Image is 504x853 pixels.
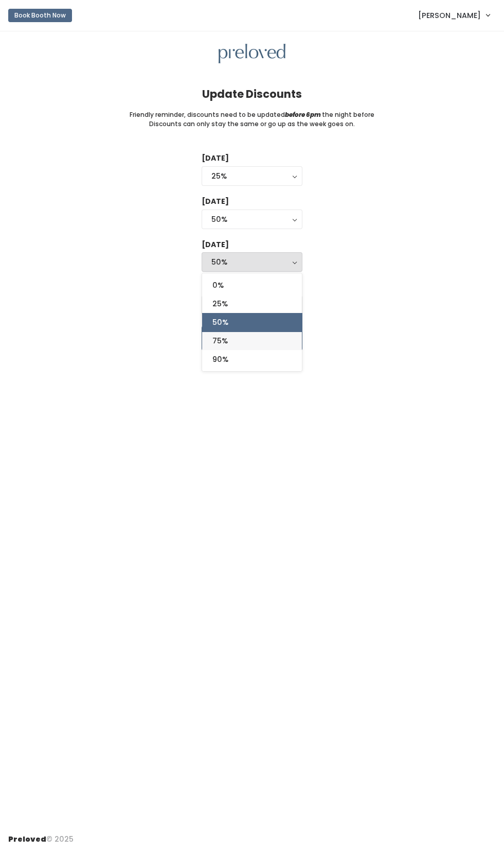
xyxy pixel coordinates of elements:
span: [PERSON_NAME] [418,10,481,21]
button: 50% [202,210,302,229]
button: 50% [202,252,302,272]
label: [DATE] [202,153,229,164]
span: 90% [212,354,228,365]
button: 25% [202,166,302,186]
h4: Update Discounts [202,88,302,100]
button: Book Booth Now [8,9,72,22]
a: [PERSON_NAME] [408,4,500,26]
small: Friendly reminder, discounts need to be updated the night before [130,110,374,119]
div: 50% [211,214,293,225]
div: 25% [211,170,293,182]
label: [DATE] [202,239,229,250]
span: 50% [212,317,228,328]
i: before 6pm [285,110,321,119]
a: Book Booth Now [8,4,72,27]
img: preloved logo [219,44,285,64]
label: [DATE] [202,196,229,207]
span: 0% [212,280,224,291]
span: 75% [212,335,228,346]
span: 25% [212,298,228,309]
div: © 2025 [8,826,74,845]
span: Preloved [8,834,46,844]
small: Discounts can only stay the same or go up as the week goes on. [149,119,355,129]
div: 50% [211,256,293,268]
